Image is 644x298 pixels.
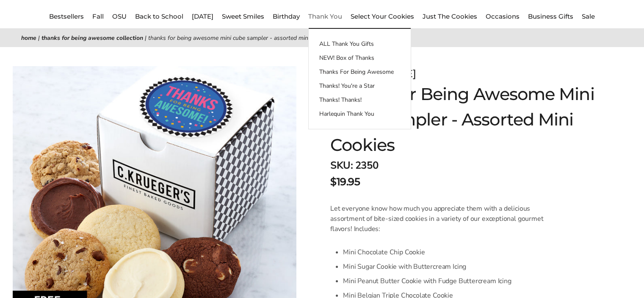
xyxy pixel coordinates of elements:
a: Occasions [486,12,520,20]
li: Mini Peanut Butter Cookie with Fudge Buttercream Icing [343,274,562,288]
a: Just The Cookies [423,12,477,20]
a: Back to School [135,12,183,20]
a: Select Your Cookies [351,12,414,20]
a: Sweet Smiles [222,12,264,20]
a: Thank You [308,12,342,20]
li: Mini Sugar Cookie with Buttercream Icing [343,259,562,274]
span: | [145,34,146,42]
div: [PERSON_NAME] [330,66,600,81]
a: Home [21,34,36,42]
a: Bestsellers [49,12,84,20]
li: Mini Chocolate Chip Cookie [343,245,562,259]
a: Birthday [273,12,300,20]
a: Thanks For Being Awesome [309,67,411,76]
span: $19.95 [330,174,360,189]
span: | [38,34,40,42]
h1: Thanks for Being Awesome Mini Cube Sampler - Assorted Mini Cookies [330,81,600,158]
a: Harlequin Thank You [309,109,411,118]
a: [DATE] [192,12,213,20]
a: ALL Thank You Gifts [309,39,411,48]
a: Fall [92,12,104,20]
a: Thanks For Being Awesome Collection [41,34,143,42]
span: Thanks for Being Awesome Mini Cube Sampler - Assorted Mini Cookies [148,34,331,42]
a: Thanks! You're a Star [309,81,411,90]
a: Sale [582,12,595,20]
a: Thanks! Thanks! [309,95,411,104]
nav: breadcrumbs [21,33,623,43]
iframe: Sign Up via Text for Offers [7,266,88,291]
a: Business Gifts [528,12,573,20]
p: Let everyone know how much you appreciate them with a delicious assortment of bite-sized cookies ... [330,203,562,234]
a: NEW! Box of Thanks [309,53,411,62]
span: 2350 [355,159,378,172]
strong: SKU: [330,159,353,172]
a: OSU [112,12,127,20]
